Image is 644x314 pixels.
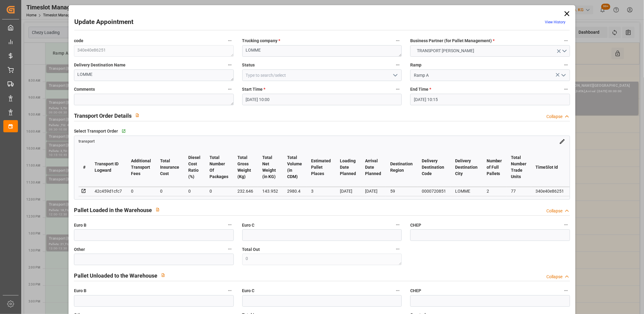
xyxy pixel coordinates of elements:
th: Total Number Of Packages [205,148,233,187]
div: Collapse [546,274,562,280]
span: Status [242,62,255,68]
button: View description [152,204,163,215]
th: Estimated Pallet Places [307,148,335,187]
button: open menu [559,71,568,80]
a: View History [545,20,565,24]
div: [DATE] [365,187,381,195]
div: 2980.4 [287,187,302,195]
div: 42c459d1cfc7 [95,187,122,195]
button: open menu [391,71,400,80]
div: 0 [131,187,151,195]
button: Euro B [226,287,234,295]
div: 77 [511,187,527,195]
span: TRANSPORT [PERSON_NAME] [414,48,477,54]
button: Euro C [394,287,402,295]
span: Euro B [74,288,86,294]
th: TimeSlot Id [531,148,569,187]
button: Total Out [394,245,402,253]
button: View description [157,269,169,281]
h2: Update Appointment [74,17,133,27]
span: code [74,38,83,44]
span: Delivery Destination Name [74,62,126,68]
span: Start Time [242,86,266,93]
button: Delivery Destination Name [226,61,234,69]
div: Collapse [546,113,562,120]
button: Comments [226,85,234,93]
button: End Time * [562,85,570,93]
button: Other [226,245,234,253]
button: Trucking company * [394,37,402,45]
div: 0000720851 [422,187,446,195]
div: 3 [311,187,331,195]
button: View description [132,110,143,121]
th: Total Number Trade Units [507,148,531,187]
div: 340e40e86251 [536,187,564,195]
div: 0 [160,187,179,195]
span: Trucking company [242,38,280,44]
input: DD-MM-YYYY HH:MM [410,94,570,105]
textarea: 340e40e86251 [74,45,234,57]
div: 59 [390,187,413,195]
button: code [226,37,234,45]
span: CHEP [410,222,421,228]
h2: Pallet Unloaded to the Warehouse [74,272,157,280]
textarea: 0 [242,254,402,265]
span: Ramp [410,62,421,68]
th: # [79,148,90,187]
th: Total Gross Weight (Kg) [233,148,258,187]
th: Delivery Destination City [451,148,482,187]
input: DD-MM-YYYY HH:MM [242,94,402,105]
button: Status [394,61,402,69]
a: transport [79,139,95,143]
span: Select Transport Order [74,128,118,134]
th: Delivery Destination Code [417,148,451,187]
span: Total Out [242,246,260,253]
div: 0 [210,187,228,195]
textarea: LOMME [242,45,402,57]
button: CHEP [562,221,570,229]
button: Start Time * [394,85,402,93]
div: Collapse [546,208,562,214]
th: Arrival Date Planned [361,148,386,187]
button: CHEP [562,287,570,295]
button: open menu [410,45,570,57]
input: Type to search/select [410,69,570,81]
span: Euro C [242,222,255,228]
input: Type to search/select [242,69,402,81]
th: Loading Date Planned [335,148,361,187]
h2: Transport Order Details [74,112,132,120]
span: CHEP [410,288,421,294]
th: Number of Full Pallets [482,148,507,187]
span: End Time [410,86,431,93]
button: Ramp [562,61,570,69]
span: Euro C [242,288,255,294]
th: Transport ID Logward [90,148,126,187]
textarea: LOMME [74,69,234,81]
th: Total Net Weight (in KG) [258,148,283,187]
span: transport [79,139,95,144]
th: Total Volume (in CDM) [283,148,307,187]
span: Business Partner (for Pallet Management) [410,38,495,44]
div: 2 [487,187,502,195]
span: Euro B [74,222,86,228]
th: Destination Region [386,148,417,187]
th: Total Insurance Cost [156,148,184,187]
div: 143.952 [262,187,278,195]
div: [DATE] [340,187,356,195]
th: Additional Transport Fees [126,148,156,187]
button: Euro B [226,221,234,229]
th: Diesel Cost Ratio (%) [184,148,205,187]
div: LOMME [455,187,478,195]
span: Comments [74,86,95,93]
span: Other [74,246,85,253]
h2: Pallet Loaded in the Warehouse [74,206,152,214]
div: 232.646 [237,187,253,195]
div: 0 [188,187,200,195]
button: Business Partner (for Pallet Management) * [562,37,570,45]
button: Euro C [394,221,402,229]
